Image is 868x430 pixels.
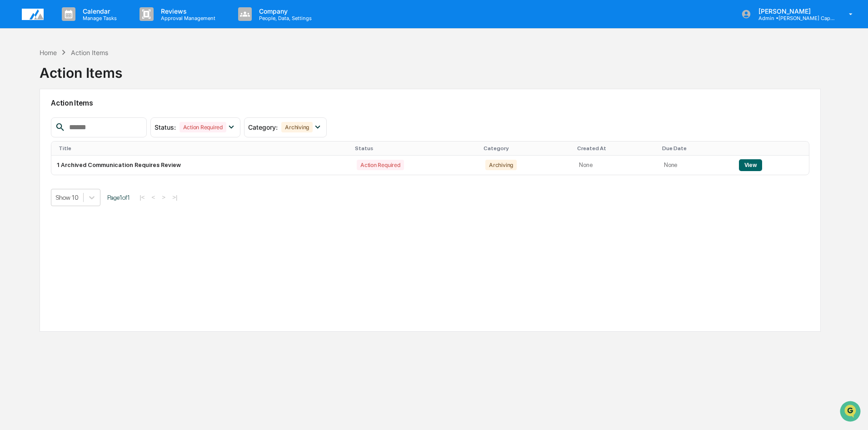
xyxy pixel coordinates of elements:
[170,193,180,201] button: >|
[62,111,116,127] a: 🗄️Attestations
[137,193,147,201] button: |<
[59,145,348,152] div: Title
[22,9,44,20] img: logo
[658,156,733,175] td: None
[90,154,110,161] span: Pylon
[66,116,73,123] div: 🗄️
[485,160,517,170] div: Archiving
[107,194,130,201] span: Page 1 of 1
[159,193,168,201] button: >
[71,49,108,56] div: Action Items
[64,154,110,161] a: Powered byPylon
[252,7,316,15] p: Company
[18,132,57,141] span: Data Lookup
[839,400,863,425] iframe: Open customer support
[51,156,351,175] td: 1 Archived Communication Requires Review
[154,15,220,21] p: Approval Management
[180,122,226,132] div: Action Required
[75,115,113,124] span: Attestations
[574,156,658,175] td: None
[577,145,655,152] div: Created At
[9,116,16,123] div: 🖐️
[484,145,570,152] div: Category
[5,128,61,145] a: 🔎Data Lookup
[31,70,149,79] div: Start new chat
[357,160,404,170] div: Action Required
[9,70,25,86] img: 1746055101610-c473b297-6a78-478c-a979-82029cc54cd1
[281,122,313,132] div: Archiving
[149,193,158,201] button: <
[9,133,16,140] div: 🔎
[252,15,316,21] p: People, Data, Settings
[9,19,165,34] p: How can we help?
[751,15,836,21] p: Admin • [PERSON_NAME] Capital Management
[751,7,836,15] p: [PERSON_NAME]
[155,72,165,83] button: Start new chat
[355,145,476,152] div: Status
[248,123,278,131] span: Category :
[739,162,762,168] a: View
[5,111,62,127] a: 🖐️Preclearance
[40,49,57,56] div: Home
[739,159,762,171] button: View
[31,79,115,86] div: We're available if you need us!
[662,145,729,152] div: Due Date
[51,99,809,107] h2: Action Items
[75,7,121,15] p: Calendar
[40,57,122,81] div: Action Items
[75,15,121,21] p: Manage Tasks
[18,115,59,124] span: Preclearance
[155,123,176,131] span: Status :
[154,7,220,15] p: Reviews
